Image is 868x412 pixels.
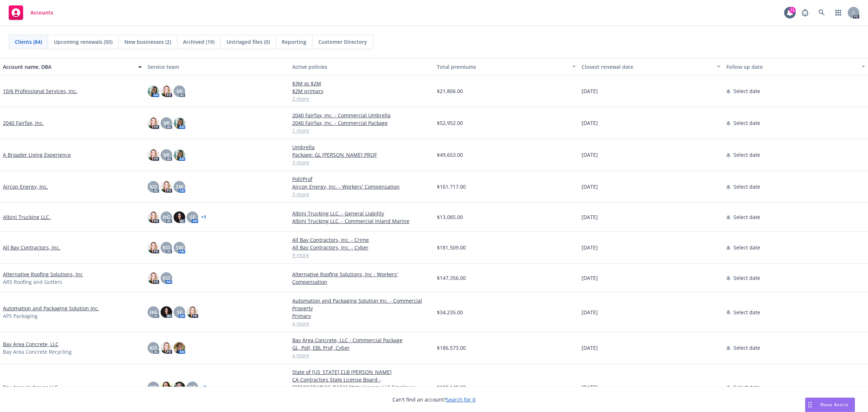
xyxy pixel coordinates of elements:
[3,244,60,251] a: All Bay Contractors, Inc.
[292,244,431,251] a: All Bay Contractors, Inc. - Cyber
[292,376,431,399] a: CA Contractors State License Board - [DEMOGRAPHIC_DATA] State License LLC Employee Worker Bond
[733,151,760,159] span: Select date
[814,5,829,20] a: Search
[292,63,431,71] div: Active policies
[582,119,598,127] span: [DATE]
[148,149,159,161] img: photo
[805,398,855,412] button: Nova Assist
[579,58,723,75] button: Closest renewal date
[805,398,814,412] div: Drag to move
[150,308,157,316] span: HG
[733,183,760,190] span: Select date
[148,63,286,71] div: Service team
[582,344,598,352] span: [DATE]
[148,211,159,223] img: photo
[150,183,157,190] span: KO
[3,278,62,286] span: ARS Roofing and Gutters
[437,308,463,316] span: $34,235.00
[183,38,214,46] span: Archived (19)
[3,270,83,278] a: Alternative Roofing Solutions, Inc
[434,58,579,75] button: Total premiums
[176,87,183,95] span: MJ
[582,87,598,95] span: [DATE]
[282,38,306,46] span: Reporting
[292,151,431,159] a: Package: GL [PERSON_NAME] PROF
[292,312,431,320] a: Primary
[161,181,172,193] img: photo
[582,308,598,316] span: [DATE]
[3,340,59,348] a: Bay Area Concrete, LLC
[187,306,198,318] img: photo
[733,87,760,95] span: Select date
[161,382,172,393] img: photo
[174,342,185,354] img: photo
[437,274,466,282] span: $147,356.00
[161,85,172,97] img: photo
[292,95,431,102] a: 2 more
[163,244,170,251] span: KO
[318,38,367,46] span: Customer Directory
[148,117,159,129] img: photo
[723,58,868,75] button: Follow up date
[148,85,159,97] img: photo
[163,274,170,282] span: KO
[437,63,568,71] div: Total premiums
[437,244,466,251] span: $181,509.00
[733,213,760,221] span: Select date
[292,368,431,376] a: State of [US_STATE] CLB [PERSON_NAME]
[15,38,42,46] span: Clients (84)
[292,352,431,359] a: 4 more
[292,236,431,244] a: All Bay Contractors, Inc. - Crime
[392,396,476,403] span: Can't find an account?
[292,344,431,352] a: GL, Poll, EBL Prof, Cyber
[726,63,857,71] div: Follow up date
[733,119,760,127] span: Select date
[150,383,157,391] span: KO
[437,151,463,159] span: $49,653.00
[292,127,431,134] a: 1 more
[292,112,431,119] a: 2040 Fairfax, Inc. - Commercial Umbrella
[733,383,760,391] span: Select date
[582,244,598,251] span: [DATE]
[798,5,812,20] a: Report a Bug
[733,274,760,282] span: Select date
[292,183,431,190] a: Aircon Energy, Inc. - Workers' Compensation
[124,38,171,46] span: New businesses (2)
[437,183,466,190] span: $161,717.00
[437,87,463,95] span: $21,806.00
[3,151,71,159] a: A Broader Living Experience
[3,348,72,356] span: Bay Area Concrete Recycling
[582,213,598,221] span: [DATE]
[292,297,431,312] a: Automation and Packaging Solution Inc. - Commercial Property
[582,183,598,190] span: [DATE]
[437,119,463,127] span: $52,952.00
[831,5,846,20] a: Switch app
[201,385,206,390] a: + 2
[174,117,185,129] img: photo
[292,175,431,183] a: Poll/Prof
[789,7,796,13] div: 71
[292,217,431,225] a: Albini Trucking LLC. - Commercial Inland Marine
[582,151,598,159] span: [DATE]
[226,38,270,46] span: Untriaged files (0)
[292,119,431,127] a: 2040 Fairfax, Inc. - Commercial Package
[3,183,48,190] a: Aircon Energy, Inc.
[437,344,466,352] span: $186,573.00
[3,63,134,71] div: Account name, DBA
[174,211,185,223] img: photo
[733,344,760,352] span: Select date
[3,119,44,127] a: 2040 Fairfax, Inc.
[190,213,195,221] span: SF
[582,274,598,282] span: [DATE]
[189,383,196,391] span: HB
[6,3,56,23] a: Accounts
[582,383,598,391] span: [DATE]
[54,38,112,46] span: Upcoming renewals (50)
